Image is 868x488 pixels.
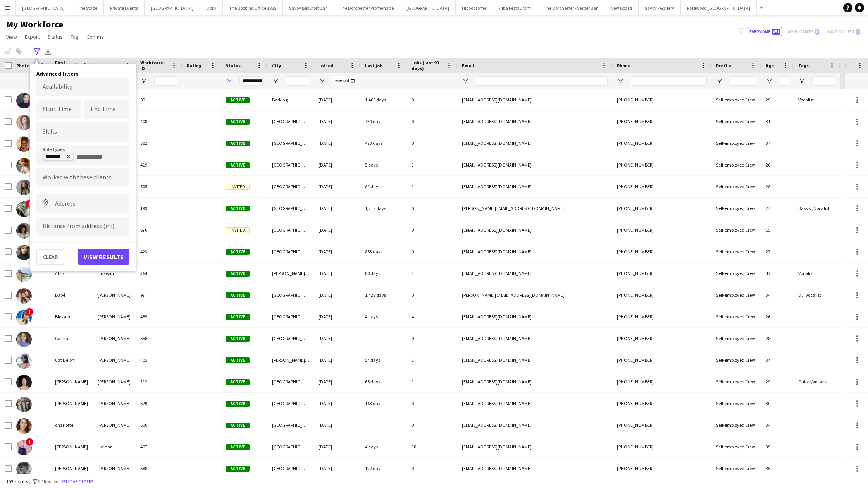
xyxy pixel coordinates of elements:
button: Rosewood [GEOGRAPHIC_DATA] [681,0,757,15]
button: Alba Restaurant [493,0,537,15]
div: Vocalist [794,89,840,110]
div: 407 [136,436,182,457]
div: [GEOGRAPHIC_DATA] [267,241,314,262]
div: Self-employed Crew [711,414,761,436]
div: 1 [407,371,457,392]
div: [PERSON_NAME] [93,458,136,479]
div: 99 [136,89,182,110]
div: Self-employed Crew [711,198,761,219]
div: 97 [136,284,182,306]
div: [PERSON_NAME] [50,371,93,392]
span: Active [226,119,250,125]
div: Self-employed Crew [711,436,761,457]
span: Tag [71,33,79,40]
div: [GEOGRAPHIC_DATA] [267,198,314,219]
div: [PERSON_NAME] [93,306,136,327]
div: Vocalist [794,263,840,284]
button: Open Filter Menu [617,77,624,84]
div: 5 days [360,154,407,175]
img: ADRIANA LORD [16,136,32,152]
div: [PERSON_NAME] [93,349,136,371]
div: [PHONE_NUMBER] [612,371,711,392]
div: [DATE] [314,284,360,306]
div: [EMAIL_ADDRESS][DOMAIN_NAME] [457,306,612,327]
div: 29 [761,371,794,392]
div: [PHONE_NUMBER] [612,219,711,241]
div: 88 days [360,263,407,284]
div: [GEOGRAPHIC_DATA] [267,458,314,479]
span: Active [226,97,250,103]
div: [GEOGRAPHIC_DATA] [267,328,314,349]
h4: Advanced filters [36,70,129,77]
div: 199 [136,198,182,219]
span: Active [226,336,250,342]
div: [PERSON_NAME][EMAIL_ADDRESS][DOMAIN_NAME] [457,198,612,219]
span: Email [462,63,474,69]
div: 0 [407,132,457,154]
a: Status [45,32,66,42]
div: [EMAIL_ADDRESS][DOMAIN_NAME] [457,241,612,262]
button: Oblix [200,0,223,15]
div: [DATE] [314,111,360,132]
div: [EMAIL_ADDRESS][DOMAIN_NAME] [457,176,612,197]
input: + Role type [76,154,109,161]
div: 26 [761,306,794,327]
div: [DATE] [314,328,360,349]
div: 4 days [360,436,407,457]
span: Active [226,206,250,211]
span: Active [226,444,250,450]
span: Active [226,466,250,472]
div: Haidar [93,436,136,457]
div: 28 [761,176,794,197]
div: 529 [136,393,182,414]
div: [GEOGRAPHIC_DATA] [267,393,314,414]
div: [PHONE_NUMBER] [612,284,711,306]
div: Vocalist [46,154,71,160]
span: Rating [187,63,201,69]
div: [PHONE_NUMBER] [612,198,711,219]
a: Tag [67,32,82,42]
span: ! [26,199,33,207]
div: Self-employed Crew [711,219,761,241]
div: Huseyin [93,263,136,284]
span: Last Name [98,63,121,69]
div: 0 [407,284,457,306]
div: 570 [136,219,182,241]
div: Self-employed Crew [711,263,761,284]
button: The Booking Office 1869 [223,0,283,15]
img: Caitlin Laing [16,332,32,347]
div: 122 days [360,458,407,479]
button: Savoy - Gallery [639,0,681,15]
div: 473 days [360,132,407,154]
span: Workforce ID [140,60,168,71]
div: 312 [136,371,182,392]
div: [DATE] [314,89,360,110]
div: 30 [761,393,794,414]
div: 81 days [360,176,407,197]
div: Bassist, Vocalist [794,198,840,219]
span: Active [226,357,250,363]
span: Active [226,379,250,385]
span: Phone [617,63,630,69]
div: 489 [136,306,182,327]
span: Export [25,33,40,40]
div: 18 [407,436,457,457]
div: Babé [50,284,93,306]
div: 34 [761,284,794,306]
div: 31 [761,111,794,132]
app-action-btn: Export XLSX [43,47,53,56]
div: 0 [407,89,457,110]
input: Type to search clients... [43,174,123,181]
button: Clear [36,249,64,265]
div: [PERSON_NAME][GEOGRAPHIC_DATA] [267,349,314,371]
div: [PHONE_NUMBER] [612,154,711,175]
div: [PHONE_NUMBER] [612,132,711,154]
div: 3 [407,154,457,175]
div: [PHONE_NUMBER] [612,111,711,132]
div: 1 [407,176,457,197]
span: View [6,33,17,40]
button: [GEOGRAPHIC_DATA] [400,0,456,15]
delete-icon: Remove tag [65,154,71,160]
div: Cat Delphi [50,349,93,371]
div: 26 [761,154,794,175]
